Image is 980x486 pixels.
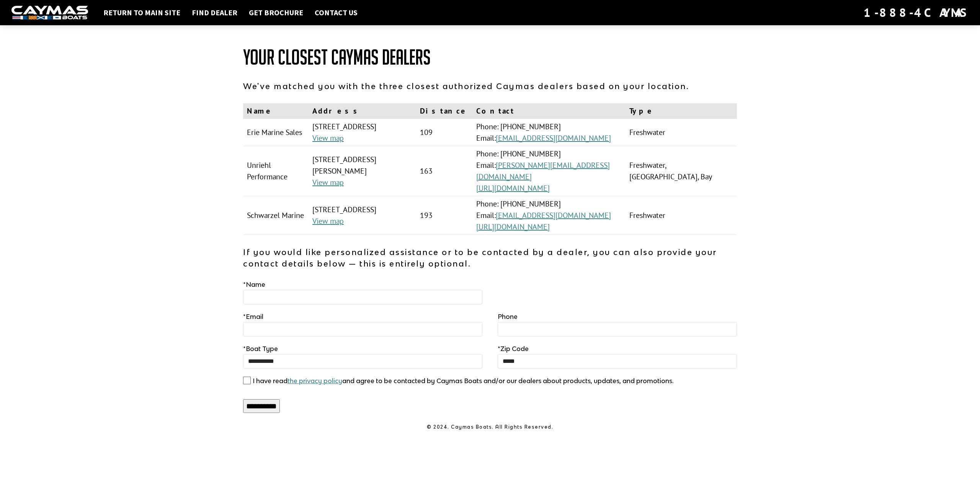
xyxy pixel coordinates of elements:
a: [EMAIL_ADDRESS][DOMAIN_NAME] [496,133,611,143]
a: Find Dealer [188,8,241,18]
a: Return to main site [100,8,184,18]
td: 109 [416,119,472,146]
div: 1-888-4CAYMAS [864,4,969,21]
td: Erie Marine Sales [243,119,309,146]
td: [STREET_ADDRESS] [309,119,416,146]
td: [STREET_ADDRESS] [309,196,416,235]
label: Email [243,312,263,321]
td: Phone: [PHONE_NUMBER] Email: [472,146,626,196]
a: View map [312,133,344,143]
th: Type [626,103,737,119]
a: [URL][DOMAIN_NAME] [476,183,550,193]
a: [PERSON_NAME][EMAIL_ADDRESS][DOMAIN_NAME] [476,160,610,182]
td: Phone: [PHONE_NUMBER] Email: [472,119,626,146]
img: white-logo-c9c8dbefe5ff5ceceb0f0178aa75bf4bb51f6bca0971e226c86eb53dfe498488.png [11,6,88,20]
label: Phone [498,312,518,321]
th: Address [309,103,416,119]
p: We've matched you with the three closest authorized Caymas dealers based on your location. [243,80,737,92]
a: [URL][DOMAIN_NAME] [476,222,550,232]
td: Freshwater, [GEOGRAPHIC_DATA], Bay [626,146,737,196]
td: 193 [416,196,472,235]
th: Distance [416,103,472,119]
td: Phone: [PHONE_NUMBER] Email: [472,196,626,235]
td: 163 [416,146,472,196]
a: Get Brochure [245,8,307,18]
h1: Your Closest Caymas Dealers [243,46,737,69]
a: the privacy policy [287,377,342,385]
td: Schwarzel Marine [243,196,309,235]
label: Zip Code [498,344,529,353]
td: Freshwater [626,119,737,146]
td: Freshwater [626,196,737,235]
a: Contact Us [311,8,361,18]
th: Name [243,103,309,119]
label: I have read and agree to be contacted by Caymas Boats and/or our dealers about products, updates,... [253,376,674,385]
a: [EMAIL_ADDRESS][DOMAIN_NAME] [496,210,611,220]
td: Unriehl Performance [243,146,309,196]
p: If you would like personalized assistance or to be contacted by a dealer, you can also provide yo... [243,246,737,269]
a: View map [312,177,344,187]
td: [STREET_ADDRESS][PERSON_NAME] [309,146,416,196]
a: View map [312,216,344,226]
label: Boat Type [243,344,278,353]
label: Name [243,280,265,289]
p: © 2024. Caymas Boats. All Rights Reserved. [243,424,737,431]
th: Contact [472,103,626,119]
